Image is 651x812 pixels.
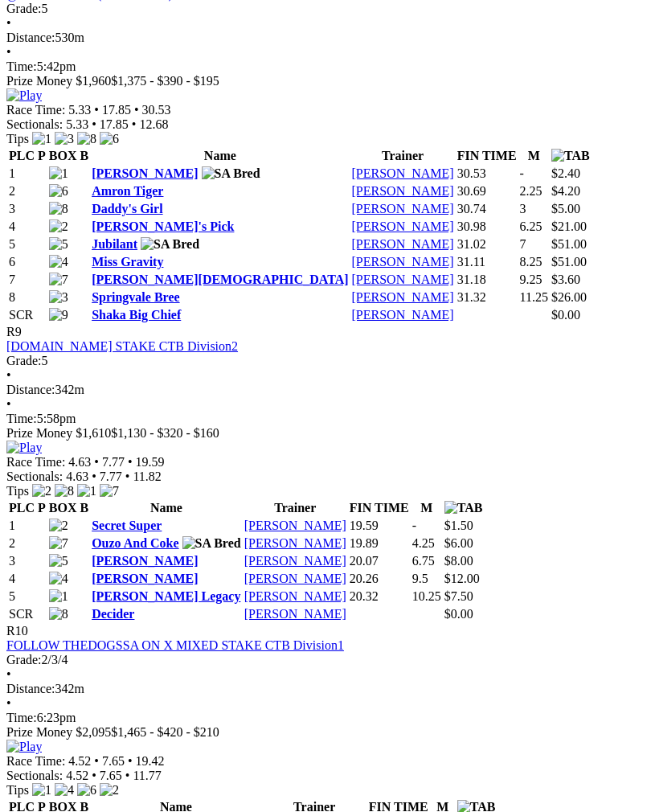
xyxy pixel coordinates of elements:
[444,519,473,532] span: $1.50
[55,783,74,798] img: 4
[128,754,133,768] span: •
[551,308,580,322] span: $0.00
[349,535,410,552] td: 19.89
[8,236,47,252] td: 5
[444,536,473,550] span: $6.00
[49,255,68,269] img: 4
[66,769,88,782] span: 4.52
[111,725,219,739] span: $1,465 - $420 - $210
[551,237,587,251] span: $51.00
[6,455,65,469] span: Race Time:
[520,166,524,180] text: -
[94,455,99,469] span: •
[244,536,346,550] a: [PERSON_NAME]
[6,754,65,768] span: Race Time:
[100,484,119,498] img: 7
[444,607,473,621] span: $0.00
[8,553,47,569] td: 3
[91,148,349,164] th: Name
[352,166,454,180] a: [PERSON_NAME]
[6,653,42,666] span: Grade:
[92,308,181,322] a: Shaka Big Chief
[520,184,542,198] text: 2.25
[49,589,68,604] img: 1
[132,117,137,131] span: •
[6,132,29,146] span: Tips
[349,571,410,587] td: 20.26
[551,184,580,198] span: $4.20
[92,769,96,782] span: •
[92,519,162,532] a: Secret Super
[457,236,518,252] td: 31.02
[412,536,435,550] text: 4.25
[92,554,198,568] a: [PERSON_NAME]
[94,754,99,768] span: •
[8,201,47,217] td: 3
[6,725,645,740] div: Prize Money $2,095
[520,237,526,251] text: 7
[551,149,590,163] img: TAB
[520,273,542,286] text: 9.25
[92,166,198,180] a: [PERSON_NAME]
[111,426,219,440] span: $1,130 - $320 - $160
[6,59,645,74] div: 5:42pm
[6,354,645,368] div: 5
[102,455,125,469] span: 7.77
[100,470,122,483] span: 7.77
[55,132,74,146] img: 3
[92,202,162,215] a: Daddy's Girl
[66,470,88,483] span: 4.63
[92,184,163,198] a: Amron Tiger
[32,484,51,498] img: 2
[8,606,47,622] td: SCR
[6,682,645,696] div: 342m
[49,237,68,252] img: 5
[8,571,47,587] td: 4
[111,74,219,88] span: $1,375 - $390 - $195
[9,149,35,162] span: PLC
[49,202,68,216] img: 8
[444,589,473,603] span: $7.50
[6,470,63,483] span: Sectionals:
[352,273,454,286] a: [PERSON_NAME]
[133,470,161,483] span: 11.82
[8,183,47,199] td: 2
[457,254,518,270] td: 31.11
[8,219,47,235] td: 4
[92,572,198,585] a: [PERSON_NAME]
[91,500,242,516] th: Name
[49,308,68,322] img: 9
[80,501,88,515] span: B
[6,339,238,353] a: [DOMAIN_NAME] STAKE CTB Division2
[352,202,454,215] a: [PERSON_NAME]
[6,696,11,710] span: •
[8,518,47,534] td: 1
[6,624,28,638] span: R10
[100,117,129,131] span: 17.85
[8,272,47,288] td: 7
[520,202,526,215] text: 3
[352,255,454,269] a: [PERSON_NAME]
[352,237,454,251] a: [PERSON_NAME]
[8,166,47,182] td: 1
[412,572,428,585] text: 9.5
[92,607,134,621] a: Decider
[8,535,47,552] td: 2
[6,88,42,103] img: Play
[136,754,165,768] span: 19.42
[551,166,580,180] span: $2.40
[49,273,68,287] img: 7
[92,470,96,483] span: •
[444,572,480,585] span: $12.00
[139,117,168,131] span: 12.68
[8,289,47,306] td: 8
[32,783,51,798] img: 1
[92,117,96,131] span: •
[457,148,518,164] th: FIN TIME
[6,783,29,797] span: Tips
[6,740,42,754] img: Play
[49,607,68,621] img: 8
[6,59,37,73] span: Time:
[9,501,35,515] span: PLC
[100,132,119,146] img: 6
